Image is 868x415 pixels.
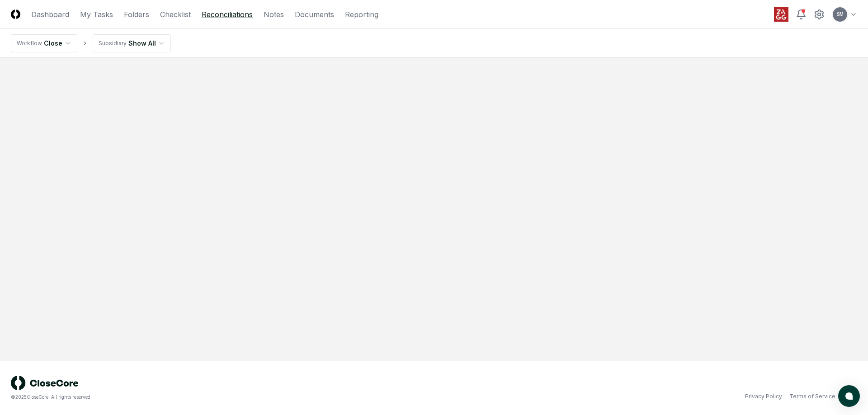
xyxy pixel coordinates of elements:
[11,376,79,390] img: logo
[832,6,848,23] button: SM
[789,392,835,401] a: Terms of Service
[11,34,171,52] nav: breadcrumb
[160,9,191,20] a: Checklist
[99,39,127,47] div: Subsidiary
[11,394,434,401] div: © 2025 CloseCore. All rights reserved.
[264,9,284,20] a: Notes
[17,39,42,47] div: Workflow
[80,9,113,20] a: My Tasks
[837,11,844,18] span: SM
[31,9,69,20] a: Dashboard
[11,9,20,19] img: Logo
[774,7,788,22] img: ZAGG logo
[295,9,334,20] a: Documents
[745,392,782,401] a: Privacy Policy
[345,9,378,20] a: Reporting
[124,9,149,20] a: Folders
[202,9,253,20] a: Reconciliations
[838,385,860,407] button: atlas-launcher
